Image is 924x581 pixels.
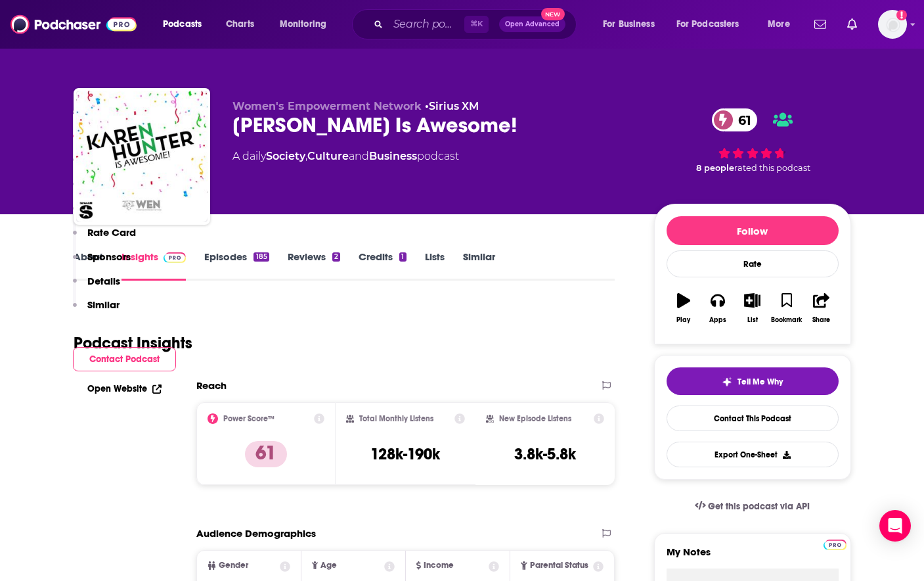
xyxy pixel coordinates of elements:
img: User Profile [878,10,907,39]
span: , [305,150,307,162]
div: Search podcasts, credits, & more... [364,9,589,39]
button: Follow [667,216,839,245]
span: Income [424,561,454,570]
a: Contact This Podcast [667,406,839,431]
button: open menu [594,14,671,35]
svg: Add a profile image [896,10,907,20]
span: Parental Status [530,561,588,570]
div: Play [676,316,690,324]
span: New [541,8,565,20]
button: Contact Podcast [73,347,176,371]
img: tell me why sparkle [722,377,732,387]
a: Similar [463,250,495,281]
a: Sirius XM [429,100,479,112]
a: Society [266,150,305,162]
a: 61 [712,108,758,131]
div: Bookmark [771,316,802,324]
div: A daily podcast [232,149,459,164]
span: Logged in as shcarlos [878,10,907,39]
a: Get this podcast via API [684,490,821,523]
h2: Total Monthly Listens [359,414,433,423]
button: Share [804,285,838,332]
button: Export One-Sheet [667,442,839,467]
span: For Podcasters [676,15,739,34]
span: • [425,100,479,112]
a: Episodes185 [204,250,269,281]
span: 61 [725,108,758,131]
button: open menu [759,14,806,35]
span: Charts [226,15,254,34]
span: Podcasts [163,15,202,34]
span: Age [320,561,337,570]
h2: New Episode Listens [499,414,571,423]
img: Podchaser - Follow, Share and Rate Podcasts [11,12,137,37]
a: Culture [307,150,349,162]
p: Similar [87,298,120,311]
span: ⌘ K [464,16,489,33]
a: Reviews2 [288,250,340,281]
p: 61 [245,441,287,467]
p: Details [87,275,120,287]
button: open menu [154,14,219,35]
div: List [747,316,758,324]
div: Share [812,316,830,324]
button: Show profile menu [878,10,907,39]
span: Get this podcast via API [708,501,810,512]
button: Bookmark [770,285,804,332]
h3: 3.8k-5.8k [514,444,576,464]
a: Open Website [87,383,162,394]
a: Show notifications dropdown [809,13,831,35]
button: Details [73,275,120,299]
a: Pro website [824,538,847,550]
button: open menu [668,14,759,35]
div: Open Intercom Messenger [879,510,911,542]
div: Rate [667,250,839,277]
span: Open Advanced [505,21,560,28]
label: My Notes [667,546,839,569]
button: tell me why sparkleTell Me Why [667,367,839,395]
div: 2 [332,252,340,262]
button: Play [667,285,701,332]
button: Similar [73,298,120,323]
span: Gender [219,561,248,570]
span: and [349,150,369,162]
span: Monitoring [280,15,326,34]
span: More [768,15,790,34]
button: Open AdvancedNew [499,16,565,32]
a: Business [369,150,417,162]
input: Search podcasts, credits, & more... [388,14,464,35]
p: Sponsors [87,250,131,263]
a: Show notifications dropdown [842,13,862,35]
a: Credits1 [359,250,406,281]
span: rated this podcast [734,163,810,173]
div: Apps [709,316,726,324]
a: Charts [217,14,262,35]
h2: Reach [196,379,227,392]
button: List [735,285,769,332]
img: Podchaser Pro [824,540,847,550]
span: 8 people [696,163,734,173]
img: Karen Hunter Is Awesome! [76,91,208,222]
h2: Audience Demographics [196,527,316,540]
span: For Business [603,15,655,34]
span: Tell Me Why [737,377,783,387]
div: 185 [253,252,269,262]
button: Apps [701,285,735,332]
button: Sponsors [73,250,131,275]
div: 1 [399,252,406,262]
h3: 128k-190k [370,444,440,464]
div: 61 8 peoplerated this podcast [654,100,851,181]
button: open menu [271,14,343,35]
h2: Power Score™ [223,414,275,423]
a: Lists [425,250,445,281]
span: Women's Empowerment Network [232,100,422,112]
